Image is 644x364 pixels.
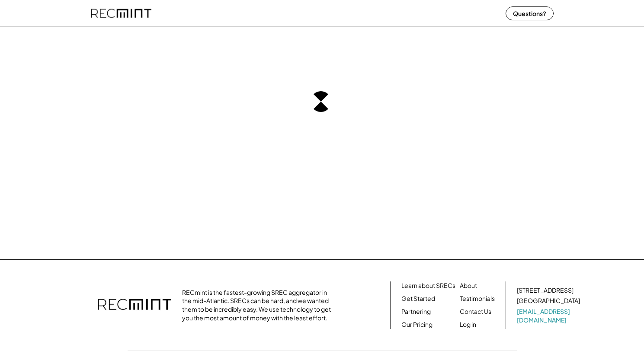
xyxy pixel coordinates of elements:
div: [STREET_ADDRESS] [517,286,574,295]
a: Testimonials [460,294,495,303]
a: Log in [460,320,476,329]
a: Contact Us [460,307,491,316]
div: [GEOGRAPHIC_DATA] [517,297,580,305]
a: About [460,281,477,290]
button: Questions? [506,6,554,20]
a: Our Pricing [401,320,433,329]
div: RECmint is the fastest-growing SREC aggregator in the mid-Atlantic. SRECs can be hard, and we wan... [182,288,336,322]
a: Partnering [401,307,431,316]
img: recmint-logotype%403x.png [98,290,171,320]
a: Learn about SRECs [401,281,455,290]
a: Get Started [401,294,435,303]
img: recmint-logotype%403x%20%281%29.jpeg [91,2,151,25]
a: [EMAIL_ADDRESS][DOMAIN_NAME] [517,307,582,324]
